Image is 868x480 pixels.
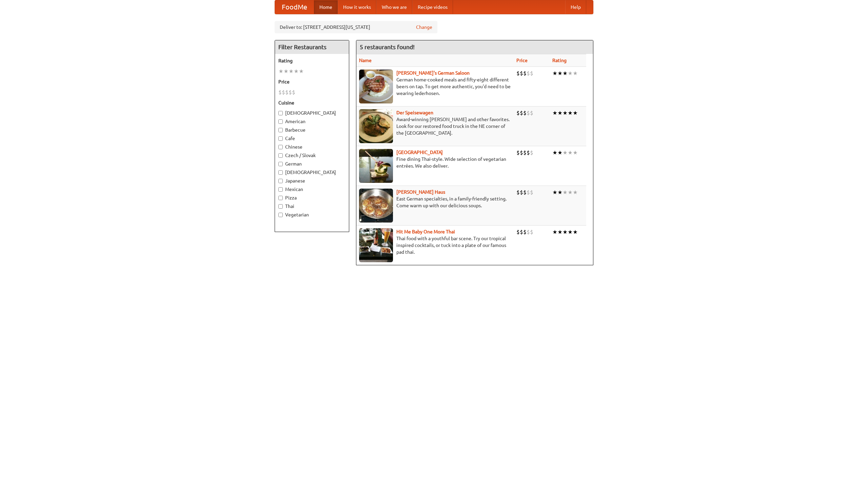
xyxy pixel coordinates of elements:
label: American [278,118,346,125]
img: esthers.jpg [359,70,393,103]
li: ★ [568,70,573,77]
label: Cafe [278,135,346,142]
input: [DEMOGRAPHIC_DATA] [278,170,283,175]
label: Thai [278,203,346,210]
li: $ [516,189,520,196]
li: ★ [552,189,557,196]
li: ★ [573,189,578,196]
li: $ [527,189,530,196]
li: ★ [563,189,568,196]
label: German [278,160,346,167]
li: $ [523,189,527,196]
li: $ [516,70,520,77]
a: [PERSON_NAME] Haus [396,189,445,195]
input: Chinese [278,145,283,149]
li: ★ [552,109,557,117]
li: ★ [573,149,578,156]
li: $ [530,189,533,196]
label: [DEMOGRAPHIC_DATA] [278,169,346,176]
img: satay.jpg [359,149,393,183]
li: $ [523,70,527,77]
li: $ [516,149,520,156]
h5: Price [278,78,346,85]
li: $ [530,109,533,117]
label: Czech / Slovak [278,152,346,159]
input: Thai [278,204,283,209]
p: Award-winning [PERSON_NAME] and other favorites. Look for our restored food truck in the NE corne... [359,116,511,136]
li: $ [530,70,533,77]
input: Pizza [278,196,283,200]
li: ★ [557,228,563,236]
li: ★ [557,149,563,156]
li: ★ [557,109,563,117]
li: $ [527,228,530,236]
li: $ [523,109,527,117]
input: Czech / Slovak [278,153,283,158]
input: Vegetarian [278,213,283,217]
li: $ [527,70,530,77]
a: Who we are [376,0,412,14]
input: Cafe [278,136,283,141]
a: Name [359,58,372,63]
a: How it works [338,0,376,14]
li: $ [520,228,523,236]
li: $ [527,149,530,156]
li: ★ [568,109,573,117]
ng-pluralize: 5 restaurants found! [360,44,415,50]
input: American [278,119,283,124]
p: Fine dining Thai-style. Wide selection of vegetarian entrées. We also deliver. [359,156,511,169]
li: ★ [552,70,557,77]
a: Home [314,0,338,14]
li: ★ [563,149,568,156]
a: Change [416,24,432,31]
li: ★ [552,228,557,236]
b: Der Speisewagen [396,110,433,115]
li: ★ [557,189,563,196]
label: Vegetarian [278,211,346,218]
p: East German specialties, in a family-friendly setting. Come warm up with our delicious soups. [359,195,511,209]
a: Recipe videos [412,0,453,14]
li: $ [520,109,523,117]
a: Hit Me Baby One More Thai [396,229,455,234]
input: Japanese [278,179,283,183]
input: Mexican [278,187,283,192]
li: ★ [278,68,283,75]
li: ★ [573,228,578,236]
p: German home-cooked meals and fifty-eight different beers on tap. To get more authentic, you'd nee... [359,76,511,97]
li: ★ [568,189,573,196]
a: FoodMe [275,0,314,14]
img: babythai.jpg [359,228,393,262]
img: kohlhaus.jpg [359,189,393,223]
label: Mexican [278,186,346,193]
li: $ [523,228,527,236]
li: $ [278,89,282,96]
li: $ [530,149,533,156]
li: ★ [568,149,573,156]
li: ★ [568,228,573,236]
li: $ [289,89,292,96]
li: $ [516,228,520,236]
b: [GEOGRAPHIC_DATA] [396,150,443,155]
li: $ [520,189,523,196]
label: [DEMOGRAPHIC_DATA] [278,110,346,116]
img: speisewagen.jpg [359,109,393,143]
li: $ [285,89,289,96]
li: $ [530,228,533,236]
li: ★ [557,70,563,77]
a: Price [516,58,528,63]
li: $ [523,149,527,156]
h5: Rating [278,57,346,64]
li: ★ [299,68,304,75]
a: [PERSON_NAME]'s German Saloon [396,70,470,76]
label: Pizza [278,194,346,201]
h5: Cuisine [278,99,346,106]
li: ★ [283,68,289,75]
li: ★ [289,68,294,75]
li: ★ [573,70,578,77]
li: ★ [573,109,578,117]
li: ★ [563,109,568,117]
label: Chinese [278,143,346,150]
li: ★ [294,68,299,75]
li: $ [520,149,523,156]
